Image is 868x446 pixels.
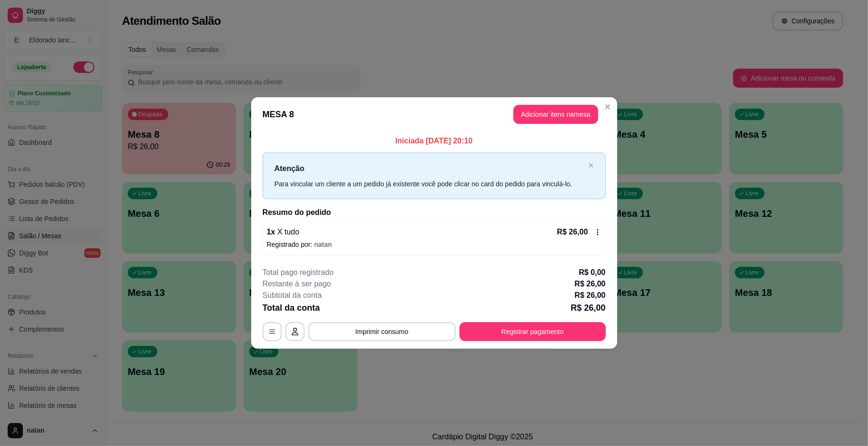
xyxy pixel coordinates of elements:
[571,301,605,314] p: R$ 26,00
[267,226,300,238] p: 1 x
[263,290,322,301] p: Subtotal da conta
[575,290,606,301] p: R$ 26,00
[600,99,615,114] button: Close
[460,322,606,341] button: Registrar pagamento
[263,135,606,147] p: Iniciada [DATE] 20:10
[314,241,332,248] span: natan
[263,301,320,314] p: Total da conta
[275,179,584,189] div: Para vincular um cliente a um pedido já existente você pode clicar no card do pedido para vinculá...
[275,162,584,174] p: Atenção
[263,278,331,290] p: Restante à ser pago
[275,228,299,236] span: X tudo
[263,267,334,278] p: Total pago registrado
[588,162,594,168] span: close
[575,278,606,290] p: R$ 26,00
[557,226,588,238] p: R$ 26,00
[263,207,606,218] h2: Resumo do pedido
[267,240,602,249] p: Registrado por:
[308,322,456,341] button: Imprimir consumo
[251,97,617,132] header: MESA 8
[588,162,594,169] button: close
[579,267,605,278] p: R$ 0,00
[513,105,598,124] button: Adicionar itens namesa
